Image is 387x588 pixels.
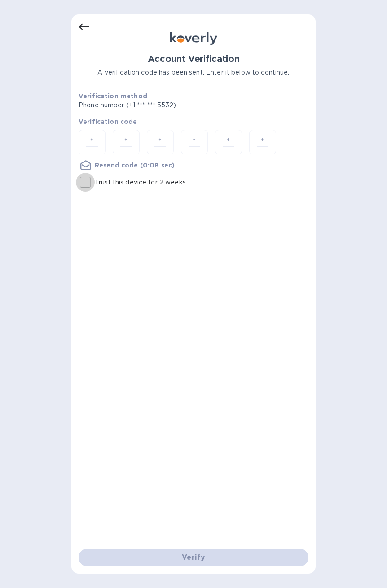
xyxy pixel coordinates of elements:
p: Phone number (+1 *** *** 5532) [79,101,245,110]
p: Trust this device for 2 weeks [95,178,186,187]
p: A verification code has been sent. Enter it below to continue. [79,68,308,77]
u: Resend code (0:08 sec) [95,162,175,169]
b: Verification method [79,92,147,100]
p: Verification code [79,117,308,126]
h1: Account Verification [79,54,308,64]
